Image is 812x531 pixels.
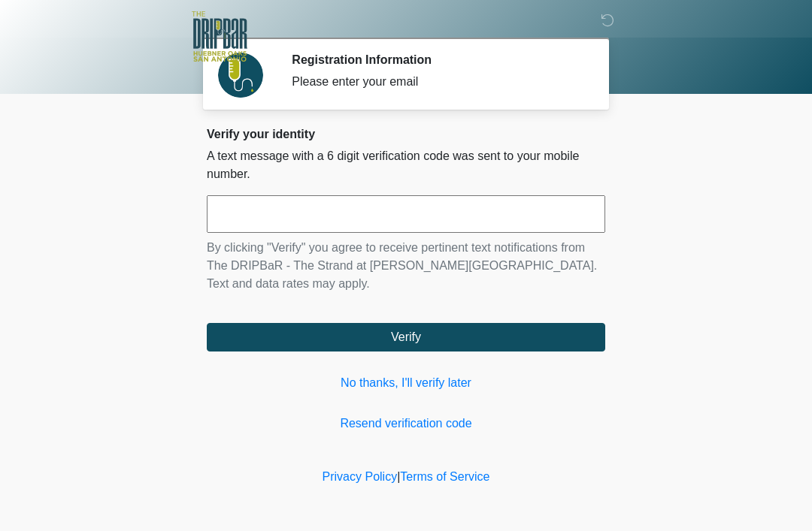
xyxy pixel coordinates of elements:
button: Verify [207,323,605,351]
div: Please enter your email [292,73,583,91]
a: No thanks, I'll verify later [207,374,605,392]
a: Terms of Service [400,470,489,483]
a: Resend verification code [207,415,605,433]
img: The DRIPBaR - The Strand at Huebner Oaks Logo [192,11,247,62]
a: | [397,470,400,483]
h2: Verify your identity [207,127,605,141]
p: By clicking "Verify" you agree to receive pertinent text notifications from The DRIPBaR - The Str... [207,239,605,293]
a: Privacy Policy [323,470,398,483]
img: Agent Avatar [218,53,263,98]
p: A text message with a 6 digit verification code was sent to your mobile number. [207,147,605,183]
